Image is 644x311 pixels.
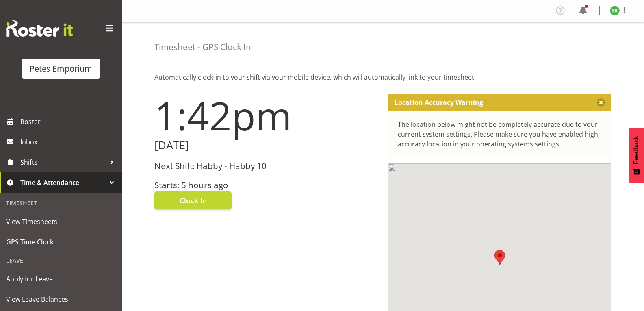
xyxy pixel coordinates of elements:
[20,176,106,189] span: Time & Attendance
[395,98,483,107] p: Location Accuracy Warning
[154,94,378,137] h1: 1:42pm
[6,215,116,228] span: View Timesheets
[2,232,120,252] a: GPS Time Clock
[6,236,116,248] span: GPS Time Clock
[154,42,251,52] h4: Timesheet - GPS Clock In
[6,293,116,305] span: View Leave Balances
[154,181,378,190] h3: Starts: 5 hours ago
[398,120,602,149] div: The location below might not be completely accurate due to your current system settings. Please m...
[30,63,92,75] div: Petes Emporium
[154,191,232,209] button: Clock In
[154,161,378,171] h3: Next Shift: Habby - Habby 10
[154,139,378,152] h2: [DATE]
[20,136,118,148] span: Inbox
[2,195,120,211] div: Timesheet
[629,128,644,183] button: Feedback - Show survey
[633,136,640,164] span: Feedback
[610,6,620,15] img: stephanie-burden9828.jpg
[2,269,120,289] a: Apply for Leave
[20,156,106,168] span: Shifts
[20,115,118,128] span: Roster
[180,195,207,206] span: Clock In
[6,20,73,37] img: Rosterit website logo
[2,289,120,309] a: View Leave Balances
[597,98,605,107] button: Close message
[154,72,611,82] p: Automatically clock-in to your shift via your mobile device, which will automatically link to you...
[6,273,116,285] span: Apply for Leave
[2,252,120,269] div: Leave
[2,211,120,232] a: View Timesheets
